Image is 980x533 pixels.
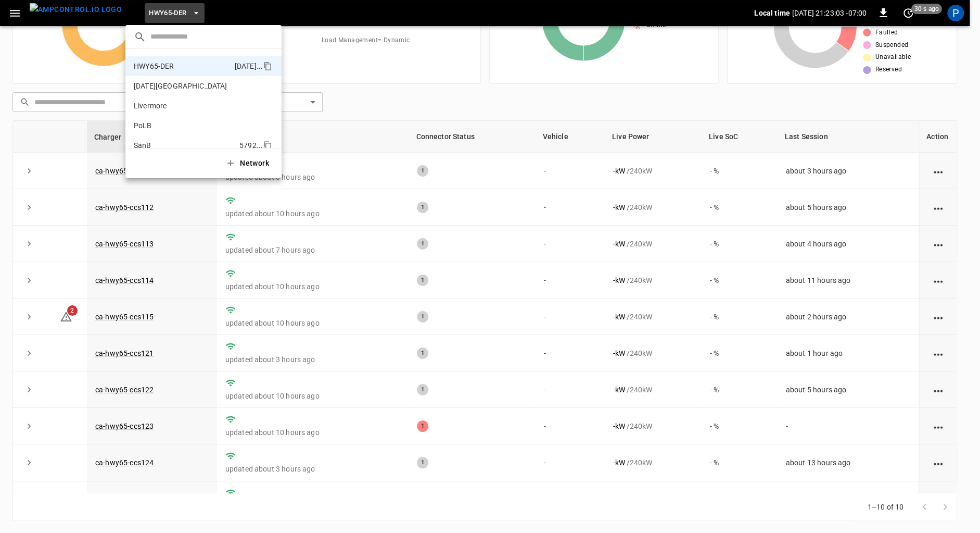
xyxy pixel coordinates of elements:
[262,60,274,72] div: copy
[219,153,277,174] button: Network
[134,140,235,151] p: SanB
[134,61,231,71] p: HWY65-DER
[134,101,237,111] p: Livermore
[262,139,274,152] div: copy
[134,81,236,91] p: [DATE][GEOGRAPHIC_DATA]
[134,120,235,131] p: PoLB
